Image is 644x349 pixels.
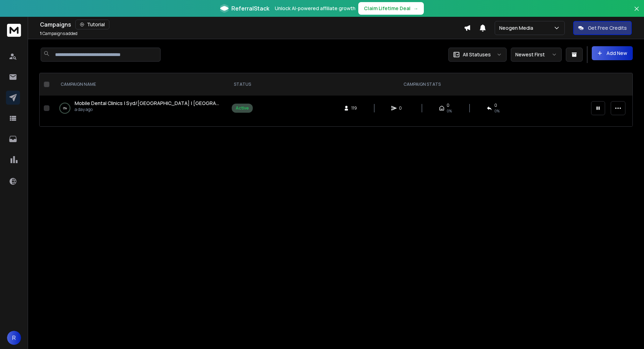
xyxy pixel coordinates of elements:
a: Mobile Dental Clinics | Syd/[GEOGRAPHIC_DATA] | [GEOGRAPHIC_DATA] [75,100,221,107]
span: 0% [447,108,452,114]
p: Neogen Media [499,25,536,32]
button: Close banner [632,4,641,21]
button: Get Free Credits [573,21,632,35]
span: 0 [399,105,406,111]
p: Unlock AI-powered affiliate growth [275,5,355,12]
th: CAMPAIGN STATS [257,73,587,96]
span: → [413,5,418,12]
span: 1 [40,30,42,36]
button: Tutorial [75,20,109,29]
p: 0 % [63,105,67,112]
div: Campaigns [40,20,464,29]
button: Add New [592,46,633,60]
span: 0 [494,103,497,108]
button: Claim Lifetime Deal→ [358,2,424,15]
p: All Statuses [463,51,491,58]
th: CAMPAIGN NAME [52,73,228,96]
th: STATUS [228,73,257,96]
p: Campaigns added [40,31,77,36]
span: 0% [494,108,500,114]
p: a day ago [75,107,221,112]
button: Newest First [511,48,562,62]
div: Active [236,105,249,111]
span: Mobile Dental Clinics | Syd/[GEOGRAPHIC_DATA] | [GEOGRAPHIC_DATA] [75,100,245,106]
p: Get Free Credits [588,25,627,32]
span: 0 [447,103,449,108]
button: R [7,331,21,345]
span: 119 [351,105,358,111]
td: 0%Mobile Dental Clinics | Syd/[GEOGRAPHIC_DATA] | [GEOGRAPHIC_DATA]a day ago [52,96,228,121]
span: ReferralStack [231,4,269,13]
